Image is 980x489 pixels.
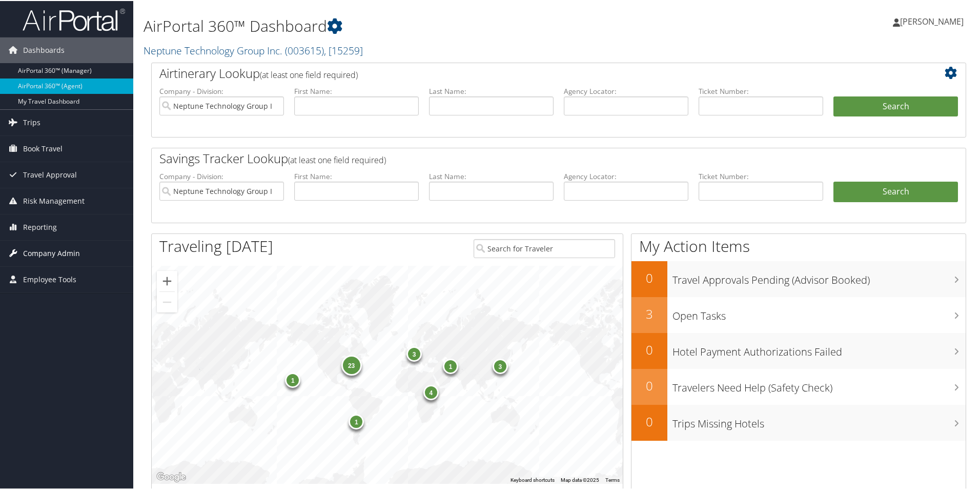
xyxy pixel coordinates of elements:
a: Terms (opens in new tab) [605,476,620,482]
span: ( 003615 ) [285,43,324,56]
h3: Hotel Payment Authorizations Failed [672,339,966,358]
a: Search [833,181,958,201]
a: [PERSON_NAME] [893,5,974,36]
button: Zoom in [157,270,177,290]
span: Dashboards [23,36,65,62]
a: Open this area in Google Maps (opens a new window) [154,470,188,483]
div: 23 [341,354,361,375]
a: 3Open Tasks [631,296,966,332]
div: 1 [285,371,300,387]
h2: Airtinerary Lookup [159,64,890,81]
input: search accounts [159,181,284,200]
a: 0Trips Missing Hotels [631,404,966,440]
h3: Travelers Need Help (Safety Check) [672,375,966,394]
h2: 3 [631,304,667,322]
span: Risk Management [23,187,85,213]
h1: AirPortal 360™ Dashboard [144,14,697,36]
h1: Traveling [DATE] [159,234,273,256]
h2: 0 [631,376,667,394]
a: Neptune Technology Group Inc. [144,43,363,56]
span: Travel Approval [23,161,77,187]
span: Employee Tools [23,266,76,291]
div: 1 [349,413,364,428]
a: 0Travel Approvals Pending (Advisor Booked) [631,260,966,296]
img: airportal-logo.png [23,7,125,31]
div: 3 [406,345,422,361]
label: Last Name: [429,170,554,181]
label: Ticket Number: [699,170,823,181]
span: Company Admin [23,240,80,265]
button: Keyboard shortcuts [511,476,555,483]
label: Agency Locator: [564,170,688,181]
span: Map data ©2025 [561,476,599,482]
h2: 0 [631,268,667,286]
div: 4 [423,384,439,399]
img: Google [154,470,188,483]
span: Reporting [23,213,57,239]
span: Trips [23,109,40,134]
span: (at least one field required) [288,153,386,165]
a: 0Hotel Payment Authorizations Failed [631,332,966,368]
label: Ticket Number: [699,85,823,95]
h1: My Action Items [631,234,966,256]
div: 1 [443,358,458,373]
span: Book Travel [23,135,63,161]
label: Company - Division: [159,85,284,95]
button: Search [833,95,958,116]
label: Agency Locator: [564,85,688,95]
label: First Name: [294,85,419,95]
label: Company - Division: [159,170,284,181]
button: Zoom out [157,291,177,311]
a: 0Travelers Need Help (Safety Check) [631,368,966,404]
h2: 0 [631,340,667,358]
input: Search for Traveler [474,238,615,257]
h3: Open Tasks [672,303,966,322]
h3: Travel Approvals Pending (Advisor Booked) [672,267,966,286]
span: [PERSON_NAME] [900,15,964,26]
label: Last Name: [429,85,554,95]
span: (at least one field required) [260,68,358,80]
h2: 0 [631,412,667,429]
h2: Savings Tracker Lookup [159,149,890,166]
span: , [ 15259 ] [324,43,363,56]
div: 3 [492,358,507,374]
label: First Name: [294,170,419,181]
h3: Trips Missing Hotels [672,410,966,430]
